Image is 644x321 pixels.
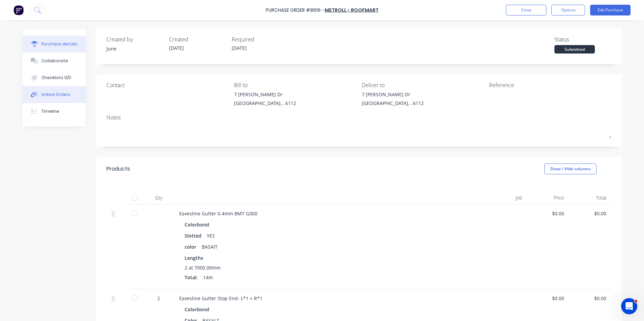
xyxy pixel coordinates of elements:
div: Deliver to [362,81,484,89]
div: Checklists 0/0 [41,75,71,81]
span: Lengths [185,254,203,261]
div: Purchase Order #8616 - [266,7,324,14]
button: Show / Hide columns [544,164,597,174]
button: Options [551,5,585,15]
div: Products [106,165,130,173]
img: Factory [13,5,24,15]
iframe: Intercom live chat [621,298,637,314]
span: 2 at 7000.00mm [185,264,221,271]
div: 7 [PERSON_NAME] Dr [234,91,296,98]
button: Timeline [23,103,86,120]
div: Timeline [41,108,59,114]
button: Edit Purchase [590,5,631,15]
div: Colorbond [185,220,212,229]
div: Purchase details [41,41,77,47]
button: Close [506,5,546,15]
div: Bill to [234,81,357,89]
div: [GEOGRAPHIC_DATA], , 6112 [362,100,424,107]
div: Job [477,191,527,205]
div: Created [169,35,226,43]
span: Total: [185,274,198,281]
div: $0.00 [533,295,564,302]
button: Collaborate [23,52,86,69]
div: Colorbond [185,305,212,314]
span: 14m [203,274,213,281]
div: [GEOGRAPHIC_DATA], , 6112 [234,100,296,107]
div: BASAlT [202,242,218,252]
div: Qty [143,191,174,205]
div: Created by [106,35,164,43]
div: Eavesline Gutter Stop End- L*1 + R*1 [179,295,472,302]
div: color [185,242,202,252]
div: Total [570,191,612,205]
div: 2 [149,295,168,302]
button: Checklists 0/0 [23,69,86,86]
div: Slotted [185,231,207,241]
div: $0.00 [575,210,606,217]
div: Required [232,35,289,43]
div: Collaborate [41,58,68,64]
div: $0.00 [533,210,564,217]
div: Eavesline Gutter 0.4mm BMT G300 [179,210,472,217]
div: Status [554,35,612,43]
div: Reference [489,81,612,89]
a: Metroll - Roofmart [325,7,379,13]
button: Linked Orders [23,86,86,103]
div: Submitted [554,45,595,53]
div: 7 [PERSON_NAME] Dr [362,91,424,98]
div: Notes [106,113,612,121]
div: Linked Orders [41,92,70,98]
div: Price [527,191,570,205]
div: Contact [106,81,229,89]
button: Purchase details [23,36,86,52]
div: YES [207,231,215,241]
div: June [106,45,164,52]
div: $0.00 [575,295,606,302]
